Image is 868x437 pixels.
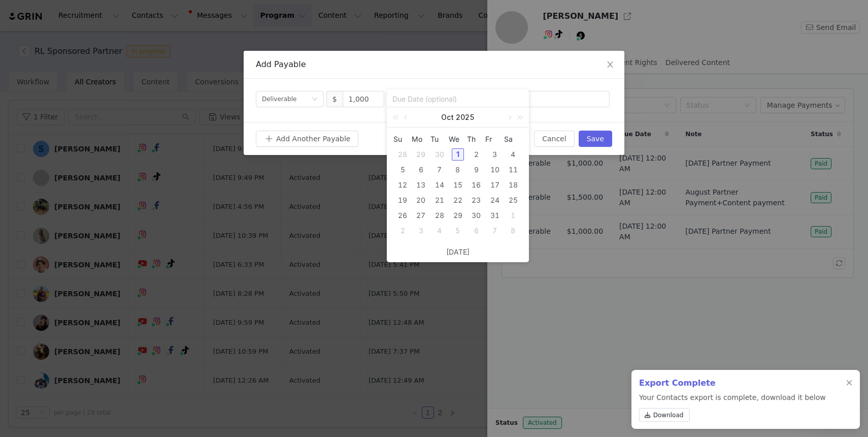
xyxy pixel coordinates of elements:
a: Last year (Control + left) [391,107,404,128]
div: 29 [415,148,427,161]
td: September 30, 2025 [430,147,449,162]
td: October 22, 2025 [449,193,467,208]
td: September 29, 2025 [412,147,430,162]
button: Add Another Payable [256,131,358,147]
div: 3 [415,225,427,237]
h2: Export Complete [639,377,826,389]
div: 21 [433,194,446,206]
td: September 28, 2025 [393,147,412,162]
div: 15 [452,179,464,191]
a: Previous month (PageUp) [402,107,411,128]
td: October 12, 2025 [393,177,412,193]
td: October 21, 2025 [430,193,449,208]
td: October 10, 2025 [485,162,504,177]
div: 18 [507,179,519,191]
a: Next year (Control + right) [512,107,525,128]
div: 28 [396,148,409,161]
div: 14 [433,179,446,191]
div: 19 [396,194,409,206]
div: 6 [415,164,427,176]
div: Add Payable [256,59,612,70]
div: 5 [452,225,464,237]
td: October 9, 2025 [467,162,485,177]
td: October 24, 2025 [485,193,504,208]
div: 29 [452,209,464,222]
td: October 3, 2025 [485,147,504,162]
div: 9 [470,164,482,176]
td: October 13, 2025 [412,177,430,193]
div: 22 [452,194,464,206]
div: 1 [452,148,464,161]
td: October 19, 2025 [393,193,412,208]
div: 30 [470,209,482,222]
div: 3 [489,148,501,161]
td: October 17, 2025 [485,177,504,193]
span: Su [393,135,412,144]
span: Download [653,411,684,420]
a: Download [639,408,690,422]
span: We [449,135,467,144]
th: Tue [430,132,449,147]
div: 24 [489,194,501,206]
td: November 3, 2025 [412,223,430,238]
td: October 28, 2025 [430,208,449,223]
td: November 8, 2025 [504,223,522,238]
td: October 29, 2025 [449,208,467,223]
i: icon: down [312,96,318,103]
td: October 25, 2025 [504,193,522,208]
td: October 31, 2025 [485,208,504,223]
div: 28 [433,209,446,222]
div: 7 [433,164,446,176]
div: 20 [415,194,427,206]
input: Due Date (optional) [392,93,523,104]
div: 4 [507,148,519,161]
div: 6 [470,225,482,237]
td: October 11, 2025 [504,162,522,177]
div: 31 [489,209,501,222]
a: [DATE] [446,242,470,262]
td: November 7, 2025 [485,223,504,238]
div: 16 [470,179,482,191]
span: $ [326,91,343,107]
input: Note (optional) [467,91,610,107]
td: October 27, 2025 [412,208,430,223]
td: November 1, 2025 [504,208,522,223]
th: Wed [449,132,467,147]
div: 11 [507,164,519,176]
td: October 16, 2025 [467,177,485,193]
td: November 6, 2025 [467,223,485,238]
th: Fri [485,132,504,147]
div: 10 [489,164,501,176]
a: Oct [440,107,455,128]
p: Your Contacts export is complete, download it below [639,392,826,426]
span: Sa [504,135,522,144]
span: Mo [412,135,430,144]
div: Deliverable [262,91,296,107]
th: Sun [393,132,412,147]
div: 7 [489,225,501,237]
td: October 7, 2025 [430,162,449,177]
div: 27 [415,209,427,222]
td: October 20, 2025 [412,193,430,208]
td: October 4, 2025 [504,147,522,162]
div: 8 [507,225,519,237]
th: Thu [467,132,485,147]
td: October 6, 2025 [412,162,430,177]
td: October 2, 2025 [467,147,485,162]
td: October 23, 2025 [467,193,485,208]
a: Next month (PageDown) [505,107,514,128]
td: October 1, 2025 [449,147,467,162]
td: October 15, 2025 [449,177,467,193]
i: icon: close [606,60,614,69]
span: Th [467,135,485,144]
td: October 14, 2025 [430,177,449,193]
td: October 8, 2025 [449,162,467,177]
div: 8 [452,164,464,176]
td: November 2, 2025 [393,223,412,238]
td: November 5, 2025 [449,223,467,238]
td: October 18, 2025 [504,177,522,193]
a: 2025 [455,107,476,128]
div: 25 [507,194,519,206]
td: November 4, 2025 [430,223,449,238]
div: 12 [396,179,409,191]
